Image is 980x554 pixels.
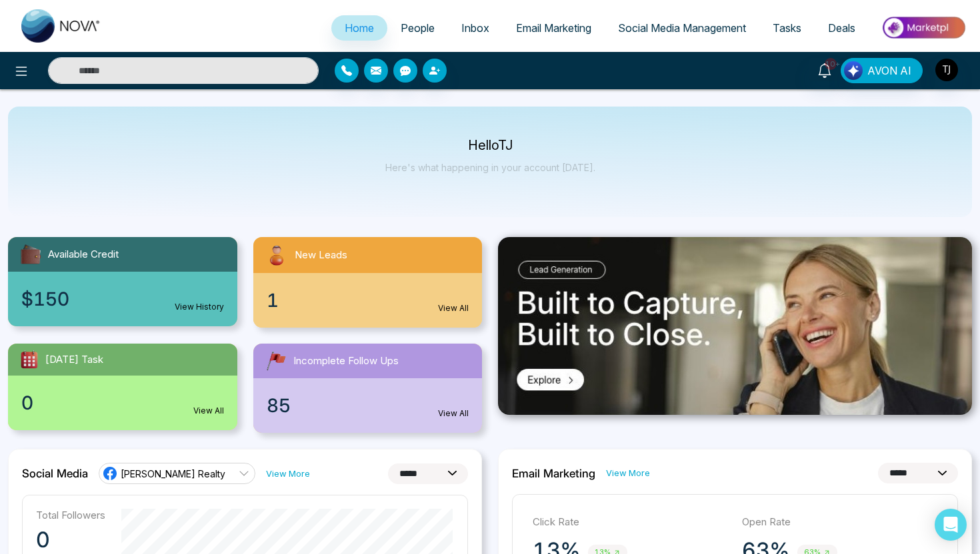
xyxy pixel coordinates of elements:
a: View All [438,302,469,314]
span: People [401,21,435,35]
span: Inbox [461,21,489,35]
p: Total Followers [36,509,105,521]
img: Lead Flow [844,61,863,80]
a: View History [175,301,224,313]
span: New Leads [295,248,347,263]
img: availableCredit.svg [19,242,43,266]
img: newLeads.svg [264,242,289,268]
a: Home [331,15,387,41]
span: Home [345,21,374,35]
a: People [387,15,448,41]
a: 10+ [809,58,841,81]
a: View All [438,408,469,419]
span: [PERSON_NAME] Realty [121,467,225,480]
span: 1 [267,286,279,314]
a: View All [193,405,224,417]
p: Hello TJ [385,140,595,151]
img: User Avatar [935,59,958,81]
button: AVON AI [841,58,923,83]
a: New Leads1View All [245,237,491,328]
img: . [498,237,972,415]
img: todayTask.svg [19,349,40,370]
a: View More [266,467,310,480]
p: Open Rate [742,515,938,530]
h2: Social Media [22,467,88,480]
p: Click Rate [533,515,729,530]
span: Available Credit [48,247,119,262]
a: Inbox [448,15,503,41]
span: 10+ [825,58,837,70]
img: Nova CRM Logo [21,9,101,43]
a: Email Marketing [503,15,605,41]
span: [DATE] Task [45,352,103,368]
div: Open Intercom Messenger [935,509,967,541]
h2: Email Marketing [512,467,595,480]
img: followUps.svg [264,349,288,373]
span: 85 [267,392,291,419]
a: Incomplete Follow Ups85View All [245,344,491,433]
span: Tasks [773,21,801,35]
span: Email Marketing [516,21,591,35]
a: Deals [815,15,869,41]
a: View More [606,467,650,479]
a: Social Media Management [605,15,759,41]
img: Market-place.gif [875,13,972,43]
p: 0 [36,527,105,553]
a: Tasks [759,15,815,41]
span: $150 [21,285,69,313]
span: 0 [21,389,33,417]
p: Here's what happening in your account [DATE]. [385,162,595,173]
span: Social Media Management [618,21,746,35]
span: Deals [828,21,855,35]
span: Incomplete Follow Ups [293,354,399,369]
span: AVON AI [867,63,911,79]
